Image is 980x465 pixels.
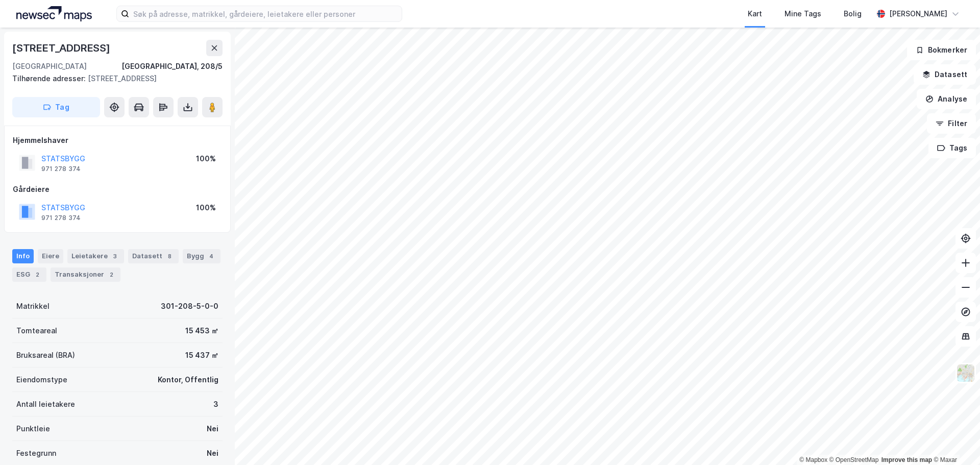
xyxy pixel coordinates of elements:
[16,349,75,361] div: Bruksareal (BRA)
[41,165,81,173] div: 971 278 374
[16,447,56,459] div: Festegrunn
[829,456,879,463] a: OpenStreetMap
[206,251,216,261] div: 4
[196,153,216,165] div: 100%
[67,249,124,263] div: Leietakere
[16,6,92,21] img: logo.a4113a55bc3d86da70a041830d287a7e.svg
[16,374,67,386] div: Eiendomstype
[110,251,120,261] div: 3
[12,97,100,117] button: Tag
[185,349,218,361] div: 15 437 ㎡
[12,249,34,263] div: Info
[51,267,120,282] div: Transaksjoner
[928,138,976,158] button: Tags
[158,374,218,386] div: Kontor, Offentlig
[12,267,46,282] div: ESG
[32,270,42,280] div: 2
[799,456,827,463] a: Mapbox
[185,325,218,337] div: 15 453 ㎡
[917,89,976,109] button: Analyse
[889,8,947,20] div: [PERSON_NAME]
[16,300,50,312] div: Matrikkel
[207,447,218,459] div: Nei
[121,60,223,72] div: [GEOGRAPHIC_DATA], 208/5
[927,113,976,134] button: Filter
[13,134,222,146] div: Hjemmelshaver
[16,423,50,435] div: Punktleie
[129,6,402,21] input: Søk på adresse, matrikkel, gårdeiere, leietakere eller personer
[881,456,932,463] a: Improve this map
[13,183,222,195] div: Gårdeiere
[12,74,88,83] span: Tilhørende adresser:
[106,270,116,280] div: 2
[207,423,218,435] div: Nei
[213,398,218,410] div: 3
[929,416,980,465] iframe: Chat Widget
[16,325,57,337] div: Tomteareal
[196,202,216,214] div: 100%
[16,398,75,410] div: Antall leietakere
[907,40,976,60] button: Bokmerker
[183,249,220,263] div: Bygg
[128,249,179,263] div: Datasett
[41,214,81,222] div: 971 278 374
[785,8,821,20] div: Mine Tags
[164,251,175,261] div: 8
[161,300,218,312] div: 301-208-5-0-0
[38,249,63,263] div: Eiere
[914,64,976,85] button: Datasett
[748,8,762,20] div: Kart
[12,72,214,85] div: [STREET_ADDRESS]
[12,60,87,72] div: [GEOGRAPHIC_DATA]
[12,40,112,56] div: [STREET_ADDRESS]
[844,8,862,20] div: Bolig
[956,363,975,383] img: Z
